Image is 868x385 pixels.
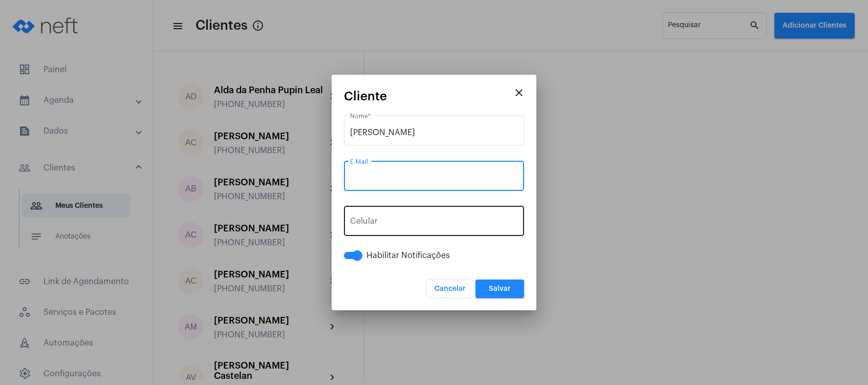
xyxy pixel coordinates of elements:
input: Digite o nome [350,128,518,137]
button: Cancelar [426,280,474,298]
span: Cliente [344,90,387,103]
span: Habilitar Notificações [366,249,450,262]
span: Salvar [489,285,511,292]
input: E-Mail [350,174,518,183]
button: Salvar [475,280,524,298]
span: Cancelar [435,285,466,292]
mat-icon: close [513,87,525,99]
input: 31 99999-1111 [350,219,518,228]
